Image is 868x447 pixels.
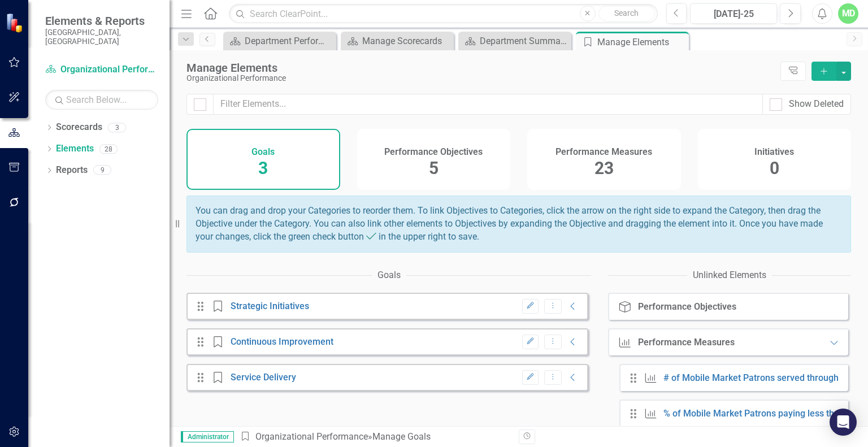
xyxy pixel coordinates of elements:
a: Organizational Performance [255,431,368,442]
button: [DATE]-25 [690,3,777,24]
span: Search [614,8,639,18]
a: Department Performance [226,34,333,48]
a: Scorecards [56,121,102,134]
span: 0 [770,158,779,178]
input: Filter Elements... [213,94,763,115]
h4: Initiatives [754,147,794,157]
span: Elements & Reports [45,14,158,28]
div: 3 [108,123,126,132]
div: Unlinked Elements [693,269,766,282]
div: Department Summary [480,34,568,48]
div: Manage Scorecards [362,34,451,48]
div: Show Deleted [789,98,844,111]
a: Service Delivery [231,372,296,383]
a: Continuous Improvement [231,336,333,347]
div: Department Performance [245,34,333,48]
div: 28 [99,144,118,154]
input: Search Below... [45,90,158,110]
small: [GEOGRAPHIC_DATA], [GEOGRAPHIC_DATA] [45,28,158,46]
div: 9 [93,166,111,175]
div: Performance Measures [638,337,735,348]
button: Search [598,6,655,21]
a: Reports [56,164,88,177]
div: Performance Objectives [638,302,736,312]
button: MD [838,3,858,24]
div: You can drag and drop your Categories to reorder them. To link Objectives to Categories, click th... [186,196,851,253]
h4: Performance Measures [555,147,652,157]
a: Strategic Initiatives [231,301,309,311]
h4: Goals [251,147,275,157]
a: Manage Scorecards [344,34,451,48]
div: [DATE]-25 [694,7,773,21]
img: ClearPoint Strategy [6,12,25,32]
div: » Manage Goals [240,431,510,444]
span: 23 [594,158,614,178]
div: Organizational Performance [186,74,775,83]
h4: Performance Objectives [384,147,483,157]
span: Administrator [181,431,234,442]
a: Department Summary [461,34,568,48]
a: Organizational Performance [45,63,158,76]
div: Open Intercom Messenger [830,409,857,436]
span: 3 [258,158,268,178]
div: Manage Elements [186,62,775,74]
a: Elements [56,142,94,155]
div: Goals [377,269,401,282]
div: Manage Elements [597,35,686,49]
input: Search ClearPoint... [229,4,657,24]
span: 5 [429,158,439,178]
